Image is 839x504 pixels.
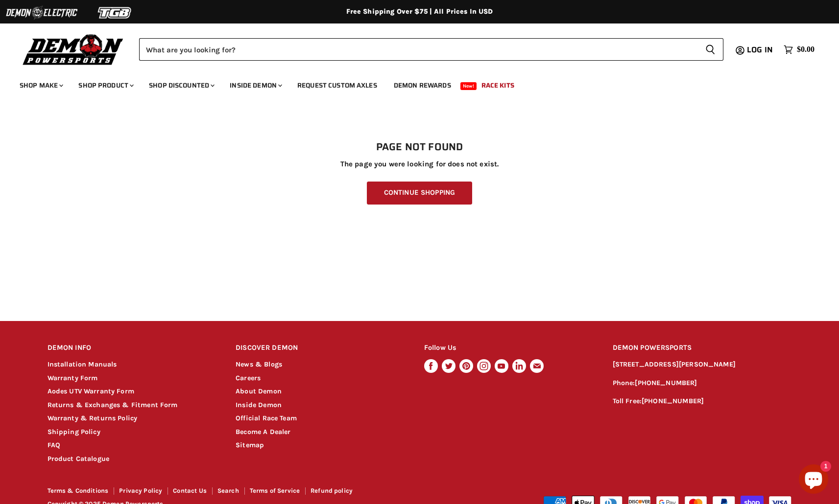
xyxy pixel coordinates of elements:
[12,71,812,95] ul: Main menu
[71,75,140,95] a: Shop Product
[20,32,127,67] img: Demon Powersports
[367,182,472,205] a: Continue Shopping
[386,75,458,95] a: Demon Rewards
[48,141,792,153] h1: Page not found
[779,43,819,57] a: $0.00
[48,160,792,168] p: The page you were looking for does not exist.
[747,44,773,56] span: Log in
[474,75,522,95] a: Race Kits
[48,487,109,494] a: Terms & Conditions
[797,45,815,54] span: $0.00
[613,378,792,389] p: Phone:
[48,414,138,422] a: Warranty & Returns Policy
[424,337,594,360] h2: Follow Us
[222,75,288,95] a: Inside Demon
[236,414,297,422] a: Official Race Team
[5,3,78,22] img: Demon Electric Logo 2
[139,38,697,61] input: Search
[217,487,239,494] a: Search
[697,38,723,61] button: Search
[78,3,152,22] img: TGB Logo 2
[236,374,261,382] a: Careers
[743,46,779,54] a: Log in
[311,487,353,494] a: Refund policy
[142,75,220,95] a: Shop Discounted
[12,75,69,95] a: Shop Make
[48,387,134,395] a: Aodes UTV Warranty Form
[48,441,60,449] a: FAQ
[290,75,384,95] a: Request Custom Axles
[48,487,421,498] nav: Footer
[460,82,477,90] span: New!
[48,360,117,368] a: Installation Manuals
[236,401,282,409] a: Inside Demon
[236,387,282,395] a: About Demon
[236,360,282,368] a: News & Blogs
[119,487,162,494] a: Privacy Policy
[613,337,792,360] h2: DEMON POWERSPORTS
[236,428,290,436] a: Become A Dealer
[236,337,406,360] h2: DISCOVER DEMON
[48,374,98,382] a: Warranty Form
[139,38,723,61] form: Product
[48,455,110,463] a: Product Catalogue
[613,359,792,370] p: [STREET_ADDRESS][PERSON_NAME]
[250,487,300,494] a: Terms of Service
[642,397,704,405] a: [PHONE_NUMBER]
[48,428,100,436] a: Shipping Policy
[635,379,697,387] a: [PHONE_NUMBER]
[28,7,812,16] div: Free Shipping Over $75 | All Prices In USD
[613,396,792,407] p: Toll Free:
[236,441,264,449] a: Sitemap
[796,464,831,496] inbox-online-store-chat: Shopify online store chat
[173,487,207,494] a: Contact Us
[48,337,217,360] h2: DEMON INFO
[48,401,178,409] a: Returns & Exchanges & Fitment Form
